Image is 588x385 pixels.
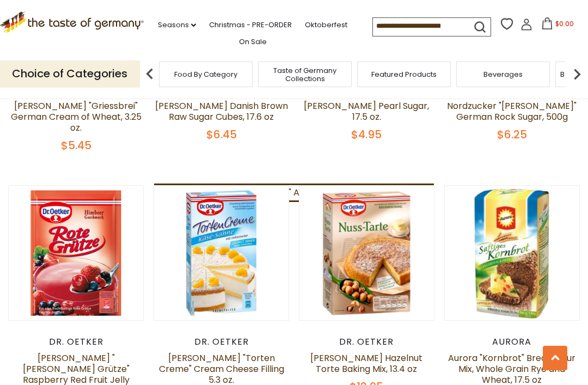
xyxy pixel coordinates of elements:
a: Nordzucker "[PERSON_NAME]" German Rock Sugar, 500g [447,100,577,123]
a: Food By Category [174,70,237,78]
a: [PERSON_NAME] "Griessbrei" German Cream of Wheat, 3.25 oz. [11,100,142,134]
a: Christmas - PRE-ORDER [209,19,292,31]
span: $6.25 [497,127,527,142]
img: Aurora "Kornbrot" Bread Flour Mix, Whole Grain Rye and Wheat, 17.5 oz [445,186,579,320]
span: $0.00 [555,19,574,28]
img: Dr. Oetker "Torten Creme" Cream Cheese Filling 5.3 oz. [154,186,289,320]
a: Taste of Germany Collections [261,66,348,83]
img: next arrow [566,63,588,85]
span: $5.45 [61,138,91,153]
div: Dr. Oetker [299,337,434,347]
a: Featured Products [371,70,437,78]
img: previous arrow [139,63,161,85]
img: Dr. Oetker "Rote Grütze" Raspberry Red Fruit Jelly Dessert, 1.4 oz, 3-pack [9,186,143,320]
a: [PERSON_NAME] Hazelnut Torte Baking Mix, 13.4 oz [310,352,422,375]
button: $0.00 [535,17,581,34]
div: Dr. Oetker [8,337,144,347]
img: Dr. Oetker Hazelnut Torte Baking Mix, 13.4 oz [299,186,434,320]
span: $4.95 [351,127,382,142]
a: Seasons [158,19,196,31]
a: [PERSON_NAME] Danish Brown Raw Sugar Cubes, 17.6 oz [155,100,288,123]
div: Dr. Oetker [154,337,289,347]
a: [PERSON_NAME] Pearl Sugar, 17.5 oz. [304,100,429,123]
span: $6.45 [206,127,237,142]
div: Aurora [444,337,580,347]
a: On Sale [239,36,267,48]
a: Oktoberfest [305,19,347,31]
a: Dr. Oetker "Apfel-Puefferchen" Apple Popover Dessert Mix 152g [154,184,434,202]
a: Beverages [483,70,523,78]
